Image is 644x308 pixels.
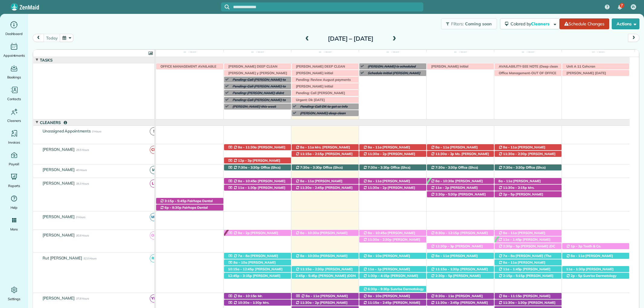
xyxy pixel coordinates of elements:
[435,244,455,248] span: 12:30p - 3p
[224,157,291,164] div: [STREET_ADDRESS]
[228,145,285,154] span: [PERSON_NAME] ([PHONE_NUMBER])
[292,144,359,151] div: [STREET_ADDRESS][PERSON_NAME]
[566,254,613,262] span: [PERSON_NAME] ([PHONE_NUMBER])
[228,274,280,282] span: [PERSON_NAME] ([PHONE_NUMBER])
[435,267,460,271] span: 11:15a - 1:30p
[363,179,410,187] span: [PERSON_NAME] ([PHONE_NUMBER])
[3,52,25,59] span: Appointments
[293,71,334,75] span: [PERSON_NAME] initial
[498,267,550,275] span: [PERSON_NAME] ([PHONE_NUMBER])
[229,78,286,86] span: Pending: Call [PERSON_NAME] to get payment detials
[41,256,83,260] span: Rut [PERSON_NAME]
[228,267,283,275] span: [PERSON_NAME] ([PHONE_NUMBER])
[295,267,353,275] span: [PERSON_NAME] ([PHONE_NUMBER])
[238,158,252,163] span: 12p - 3p
[435,294,455,298] span: 8:30a - 11a
[431,231,488,239] span: [PERSON_NAME] ([PHONE_NUMBER])
[150,231,158,240] span: OP
[431,165,478,174] span: Office (Shcs) ([PHONE_NUMBER])
[224,164,291,171] div: 11940 [US_STATE] 181 - Fairhope, AL, 36532
[498,165,546,174] span: Office (Shcs) ([PHONE_NUMBER])
[495,164,562,171] div: 11940 [US_STATE] 181 - Fairhope, AL, 36532
[562,266,629,272] div: [STREET_ADDRESS]
[435,165,458,170] span: 7:30a - 3:30p
[76,168,87,172] span: 40 Hours
[428,64,469,68] span: [PERSON_NAME] initial
[427,253,494,259] div: [STREET_ADDRESS][PERSON_NAME]
[498,260,545,269] span: [PERSON_NAME] ([PHONE_NUMBER])
[76,182,89,185] span: 39.3 Hours
[427,185,494,191] div: [STREET_ADDRESS]
[465,21,492,27] span: Coming soon
[531,21,550,27] span: Cleaners
[559,18,609,29] a: Schedule Changes
[150,127,158,135] span: !
[11,205,18,211] span: Help
[498,294,550,302] span: [PERSON_NAME] ([PHONE_NUMBER])
[495,300,562,306] div: [STREET_ADDRESS]
[503,300,527,305] span: 11:30a - 1:30p
[503,231,517,235] span: 8a - 11a
[7,74,21,80] span: Bookings
[2,63,26,80] a: Bookings
[427,144,494,151] div: [STREET_ADDRESS]
[224,266,291,272] div: [STREET_ADDRESS]
[293,78,351,86] span: Pending: Review August payments and make sure theres no balance
[566,267,614,275] span: [PERSON_NAME] ([PHONE_NUMBER])
[7,96,21,102] span: Contacts
[495,259,562,266] div: [STREET_ADDRESS]
[367,254,382,258] span: 8a - 10a
[295,274,357,282] span: [PERSON_NAME] (DDN Renovations LLC) ([PHONE_NUMBER])
[363,274,418,282] span: [PERSON_NAME] ([PHONE_NUMBER])
[495,293,562,299] div: [STREET_ADDRESS]
[495,178,562,184] div: [STREET_ADDRESS]
[503,165,525,170] span: 7:30a - 3:30p
[431,152,489,160] span: Ms. [PERSON_NAME] ([PHONE_NUMBER])
[498,186,560,194] span: Mrs. [PERSON_NAME] ([PHONE_NUMBER])
[225,64,278,68] span: [PERSON_NAME] DEEP CLEAN
[317,51,333,56] span: [DATE]
[8,296,21,302] span: Settings
[224,230,291,236] div: [STREET_ADDRESS][PERSON_NAME]
[8,139,20,145] span: Invoices
[503,192,515,196] span: 2p - 5p
[435,145,450,149] span: 8a - 11a
[503,294,522,298] span: 8a - 11:15a
[367,294,382,298] span: 8a - 10a
[150,179,158,188] span: LE
[435,192,458,196] span: 2:30p - 5:30p
[292,273,359,279] div: [STREET_ADDRESS][PERSON_NAME]
[300,231,319,235] span: 8a - 10:30a
[435,186,450,190] span: 11a - 2p
[41,181,76,186] span: [PERSON_NAME]
[300,254,319,258] span: 8a - 10:30a
[238,231,250,235] span: 8a - 2p
[228,179,285,187] span: [PERSON_NAME] ([PHONE_NUMBER])
[292,164,359,171] div: 11940 [US_STATE] 181 - Fairhope, AL, 36532
[228,254,278,262] span: [PERSON_NAME] ([PHONE_NUMBER])
[160,199,213,207] span: Fairhope Dental Associates ([PHONE_NUMBER])
[498,274,553,282] span: [PERSON_NAME] ([PHONE_NUMBER])
[621,3,623,8] span: 7
[295,179,342,187] span: [PERSON_NAME] ([PHONE_NUMBER])
[228,231,278,239] span: [PERSON_NAME] ([PHONE_NUMBER])
[41,129,92,133] span: Unassigned Appointments
[495,144,562,151] div: [STREET_ADDRESS]
[182,51,197,56] span: [DATE]
[224,273,291,279] div: [STREET_ADDRESS]
[570,274,583,278] span: 2p - 5p
[33,34,44,42] button: prev
[363,231,415,239] span: [PERSON_NAME] ([PHONE_NUMBER])
[363,287,424,295] span: Sunrise Dermatology ([PHONE_NUMBER])
[431,179,483,187] span: [PERSON_NAME] ([PHONE_NUMBER])
[365,71,421,75] span: Schedule Initial [PERSON_NAME]
[495,185,562,191] div: [STREET_ADDRESS]
[228,165,281,174] span: Office (Shcs) ([PHONE_NUMBER])
[503,145,517,149] span: 8a - 11a
[503,274,525,278] span: 2:15p - 5:15p
[520,51,536,56] span: [DATE]
[431,274,481,282] span: [PERSON_NAME] ([PHONE_NUMBER])
[295,152,353,160] span: [PERSON_NAME] ([PHONE_NUMBER])
[293,84,334,88] span: [PERSON_NAME] initial
[300,152,324,156] span: 11:15a - 2:15p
